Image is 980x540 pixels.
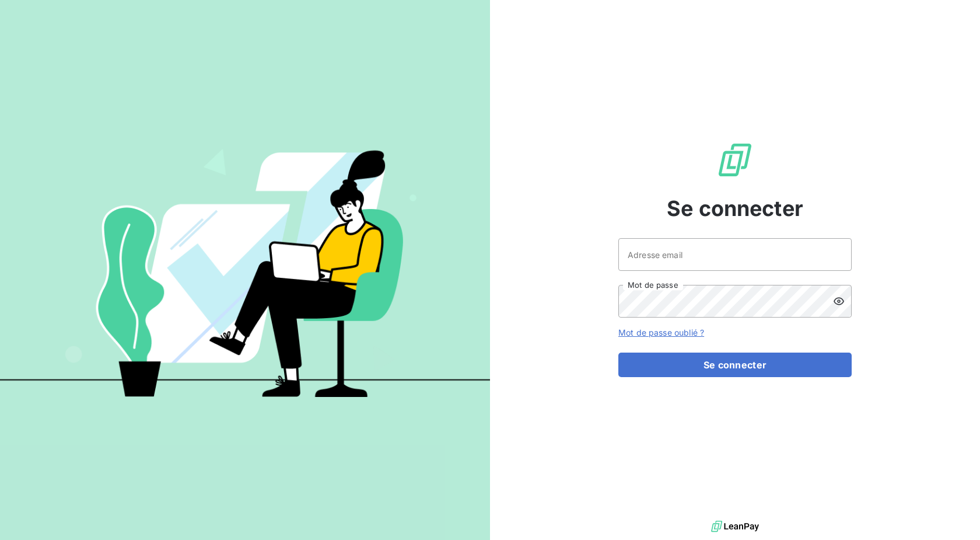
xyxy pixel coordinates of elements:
[618,353,852,377] button: Se connecter
[667,193,803,224] span: Se connecter
[711,518,759,535] img: logo
[618,238,852,271] input: placeholder
[618,328,704,337] a: Mot de passe oublié ?
[716,141,754,179] img: Logo LeanPay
